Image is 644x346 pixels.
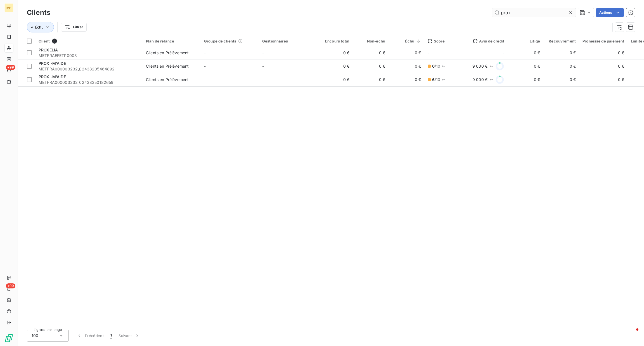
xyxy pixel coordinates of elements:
td: - [469,46,508,60]
div: Promesse de paiement [583,39,624,43]
span: METFRA000003232_02438350182659 [39,80,139,85]
iframe: Intercom live chat [625,327,638,340]
td: 0 € [317,46,353,60]
div: Recouvrement [547,39,576,43]
img: Logo LeanPay [4,334,13,343]
span: 6 [432,64,435,68]
span: - [262,77,264,82]
td: 0 € [579,46,628,60]
div: Échu [392,39,421,43]
div: Encours total [320,39,349,43]
td: 0 € [579,60,628,73]
div: Clients en Prélèvement [146,63,189,69]
span: +99 [6,65,15,70]
td: 0 € [508,73,543,86]
button: Précédent [73,330,107,342]
span: / 10 [432,77,441,82]
span: 6 [432,77,435,82]
span: METFRAEFETP0003 [39,53,139,58]
span: Avis de crédit [473,39,504,43]
td: 0 € [317,60,353,73]
h3: Clients [27,8,50,18]
span: +99 [6,283,15,288]
td: 0 € [508,60,543,73]
span: - [262,50,264,55]
span: - [204,50,206,55]
span: - [204,64,206,68]
td: 0 € [389,73,424,86]
button: Filtrer [61,23,87,32]
td: 0 € [543,60,579,73]
span: 100 [32,333,38,338]
a: +99 [4,66,13,75]
td: - [424,46,469,60]
span: PROXI-M'AIDE [39,61,66,66]
span: - [262,64,264,68]
span: 9 000 € [472,77,487,82]
button: Échu [27,22,54,32]
span: Score [428,39,445,43]
td: 0 € [389,60,424,73]
button: Suivant [115,330,143,342]
span: 9 000 € [472,63,487,69]
div: Gestionnaires [262,39,314,43]
span: PROXI-M'AIDE [39,74,66,79]
button: Actions [596,8,624,17]
button: 1 [107,330,115,342]
span: PROXELIA [39,48,58,52]
span: / 10 [432,63,441,69]
td: 0 € [543,73,579,86]
div: Non-échu [356,39,385,43]
span: 1 [110,333,112,338]
td: 0 € [389,46,424,60]
span: 3 [52,39,57,44]
span: METFRA000003232_02438205464892 [39,66,139,72]
td: 0 € [353,46,389,60]
td: 0 € [508,46,543,60]
td: 0 € [353,73,389,86]
td: 0 € [353,60,389,73]
div: Clients en Prélèvement [146,77,189,82]
div: Litige [511,39,540,43]
span: Groupe de clients [204,39,236,43]
span: Échu [35,25,44,29]
input: Rechercher [492,8,576,17]
td: 0 € [579,73,628,86]
span: - [204,77,206,82]
span: Client [39,39,50,43]
td: 0 € [543,46,579,60]
div: ME [4,3,13,12]
div: Clients en Prélèvement [146,50,189,56]
td: 0 € [317,73,353,86]
div: Plan de relance [146,39,197,43]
